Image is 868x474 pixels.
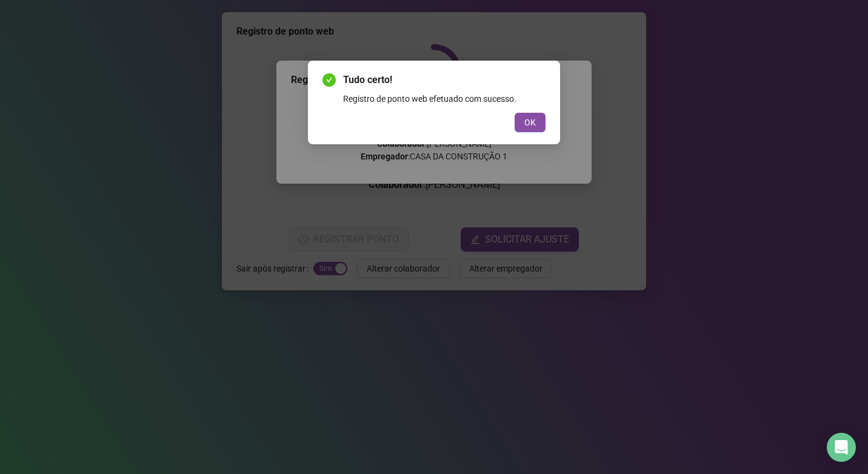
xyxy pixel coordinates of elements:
span: Tudo certo! [343,73,546,87]
div: Registro de ponto web efetuado com sucesso. [343,92,546,105]
button: OK [515,113,546,132]
div: Open Intercom Messenger [827,433,856,462]
span: OK [524,116,536,129]
span: check-circle [322,73,336,87]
